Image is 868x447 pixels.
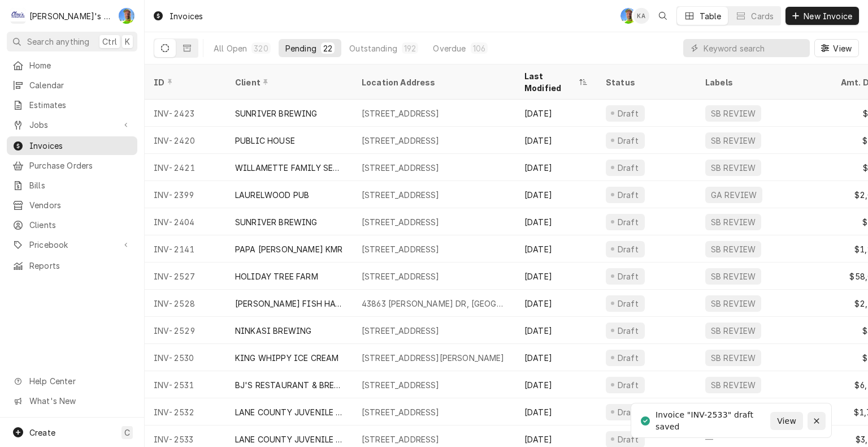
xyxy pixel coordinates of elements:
[362,216,440,228] div: [STREET_ADDRESS]
[606,76,685,88] div: Status
[7,392,137,410] a: Go to What's New
[7,96,137,114] a: Estimates
[235,379,344,391] div: BJ'S RESTAURANT & BREWHOUSE
[515,181,597,208] div: [DATE]
[29,59,132,71] span: Home
[362,76,504,88] div: Location Address
[119,8,134,24] div: GA
[616,379,640,391] div: Draft
[235,406,344,418] div: LANE COUNTY JUVENILE JUSTICE
[515,371,597,398] div: [DATE]
[705,76,823,88] div: Labels
[633,8,649,24] div: KA
[785,7,859,25] button: New Invoice
[616,270,640,282] div: Draft
[433,42,466,54] div: Overdue
[616,298,640,310] div: Draft
[515,154,597,181] div: [DATE]
[29,119,115,131] span: Jobs
[362,162,440,174] div: [STREET_ADDRESS]
[7,196,137,214] a: Vendors
[145,235,226,263] div: INV-2141
[515,208,597,235] div: [DATE]
[710,270,757,282] div: SB REVIEW
[710,379,757,391] div: SB REVIEW
[235,243,343,255] div: PAPA [PERSON_NAME] KMR
[515,263,597,290] div: [DATE]
[125,36,130,48] span: K
[254,42,268,54] div: 320
[7,372,137,390] a: Go to Help Center
[7,156,137,175] a: Purchase Orders
[362,243,440,255] div: [STREET_ADDRESS]
[214,42,247,54] div: All Open
[145,344,226,371] div: INV-2530
[616,135,640,147] div: Draft
[710,298,757,310] div: SB REVIEW
[362,189,440,201] div: [STREET_ADDRESS]
[323,42,332,54] div: 22
[710,108,757,119] div: SB REVIEW
[633,8,649,24] div: Korey Austin's Avatar
[710,135,757,147] div: SB REVIEW
[362,352,505,364] div: [STREET_ADDRESS][PERSON_NAME]
[404,42,416,54] div: 192
[616,352,640,364] div: Draft
[616,433,640,445] div: Draft
[654,7,672,25] button: Open search
[515,317,597,344] div: [DATE]
[29,395,131,407] span: What's New
[29,10,112,22] div: [PERSON_NAME]'s Refrigeration
[620,8,636,24] div: GA
[145,208,226,235] div: INV-2404
[7,32,137,51] button: Search anythingCtrlK
[235,135,295,147] div: PUBLIC HOUSE
[29,79,132,91] span: Calendar
[700,10,722,22] div: Table
[102,36,117,48] span: Ctrl
[119,8,134,24] div: Greg Austin's Avatar
[349,42,397,54] div: Outstanding
[27,36,89,48] span: Search anything
[362,298,506,310] div: 43863 [PERSON_NAME] DR, [GEOGRAPHIC_DATA], [GEOGRAPHIC_DATA] 97489
[235,162,344,174] div: WILLAMETTE FAMILY SERVICES
[710,352,757,364] div: SB REVIEW
[145,371,226,398] div: INV-2531
[7,136,137,155] a: Invoices
[710,216,757,228] div: SB REVIEW
[7,115,137,134] a: Go to Jobs
[7,256,137,275] a: Reports
[145,317,226,344] div: INV-2529
[145,181,226,208] div: INV-2399
[710,325,757,337] div: SB REVIEW
[124,427,130,439] span: C
[145,127,226,154] div: INV-2420
[616,108,640,119] div: Draft
[616,189,640,201] div: Draft
[235,352,338,364] div: KING WHIPPY ICE CREAM
[235,76,341,88] div: Client
[831,42,854,54] span: View
[10,8,26,24] div: Clay's Refrigeration's Avatar
[515,127,597,154] div: [DATE]
[515,344,597,371] div: [DATE]
[145,398,226,425] div: INV-2532
[7,176,137,195] a: Bills
[7,235,137,254] a: Go to Pricebook
[362,379,440,391] div: [STREET_ADDRESS]
[285,42,316,54] div: Pending
[29,260,132,272] span: Reports
[362,135,440,147] div: [STREET_ADDRESS]
[235,298,344,310] div: [PERSON_NAME] FISH HATCHERY
[362,108,440,119] div: [STREET_ADDRESS]
[775,415,798,427] span: View
[145,154,226,181] div: INV-2421
[145,263,226,290] div: INV-2527
[7,216,137,234] a: Clients
[235,108,318,119] div: SUNRIVER BREWING
[616,406,640,418] div: Draft
[145,100,226,127] div: INV-2423
[710,162,757,174] div: SB REVIEW
[235,433,344,445] div: LANE COUNTY JUVENILE JUSTICE
[29,99,132,111] span: Estimates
